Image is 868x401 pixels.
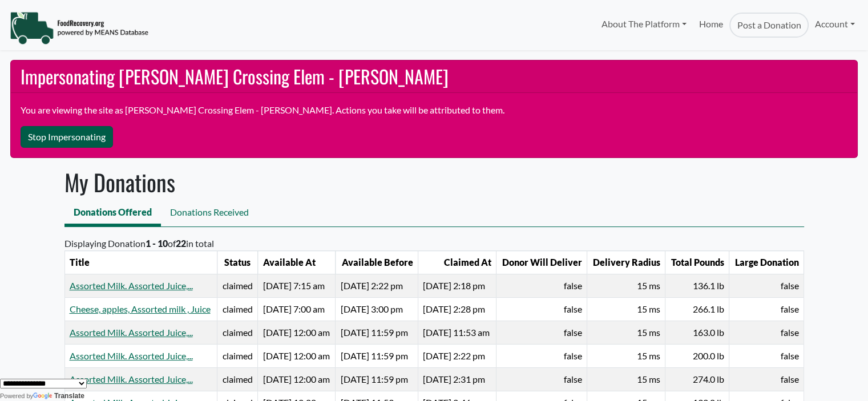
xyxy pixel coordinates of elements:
a: Cheese, apples, Assorted milk , Juice [70,303,211,314]
b: 1 - 10 [146,238,168,249]
td: 2024-11-11 12:00:00 UTC [258,298,336,321]
td: 2024-05-25 03:59:00 UTC [336,321,418,345]
td: false [729,345,804,368]
a: Donations Received [161,201,258,226]
th: Donor Will Deliver [496,251,587,274]
td: 2024-12-10 12:15:00 UTC [258,274,336,298]
td: claimed [217,368,258,391]
td: false [496,321,587,345]
td: claimed [217,274,258,298]
a: Donations Offered [64,201,161,226]
a: Assorted Milk. Assorted Juice,... [70,327,193,338]
a: Translate [33,392,84,400]
td: Assorted Milk. Assorted Juice, Cheese, Fruit cup [64,345,217,368]
td: 2024-05-11 03:59:00 UTC [336,345,418,368]
td: 2024-11-11 19:28:52 UTC [418,298,496,321]
td: 15 ms [587,345,665,368]
th: Total Pounds [665,251,729,274]
a: Assorted Milk. Assorted Juice,... [70,374,193,384]
td: 2024-05-02 18:31:23 UTC [418,368,496,391]
td: 2024-05-02 04:00:00 UTC [258,368,336,391]
td: 2024-11-12 20:00:00 UTC [336,298,418,321]
td: 15 ms [587,368,665,391]
td: false [729,274,804,298]
td: false [496,298,587,321]
img: NavigationLogo_FoodRecovery-91c16205cd0af1ed486a0f1a7774a6544ea792ac00100771e7dd3ec7c0e58e41.png [10,11,148,45]
td: false [729,368,804,391]
th: Delivery Radius [587,251,665,274]
td: 2024-12-09 19:18:37 UTC [418,274,496,298]
td: Assorted Milk. Assorted Juice, Cheese, Fruit cup [64,321,217,345]
a: Assorted Milk. Assorted Juice,... [70,280,193,291]
td: 15 ms [587,298,665,321]
td: 2024-05-23 15:53:52 UTC [418,321,496,345]
td: Assorted Milk. Assorted Juice, Cheese, Fruit cup, , apple sliced [64,274,217,298]
td: 2024-05-09 04:00:00 UTC [258,345,336,368]
button: Stop Impersonating [21,126,113,148]
td: claimed [217,345,258,368]
td: false [496,274,587,298]
td: claimed [217,298,258,321]
p: You are viewing the site as [PERSON_NAME] Crossing Elem - [PERSON_NAME]. Actions you take will be... [21,103,847,117]
h2: Impersonating [PERSON_NAME] Crossing Elem - [PERSON_NAME] [11,60,858,93]
td: 274.0 lb [665,368,729,391]
td: Assorted Milk. Assorted Juice, Cheese, Fruit cup [64,368,217,391]
td: 2024-05-04 03:59:00 UTC [336,368,418,391]
td: 2024-05-09 18:22:47 UTC [418,345,496,368]
b: 22 [176,238,186,249]
td: false [496,345,587,368]
td: 15 ms [587,274,665,298]
a: Post a Donation [729,13,808,38]
td: 15 ms [587,321,665,345]
td: 163.0 lb [665,321,729,345]
th: Large Donation [729,251,804,274]
td: false [729,321,804,345]
img: Google Translate [33,392,54,400]
a: Account [809,13,861,35]
a: Assorted Milk. Assorted Juice,... [70,350,193,361]
th: Available Before [336,251,418,274]
th: Claimed At [418,251,496,274]
th: Available At [258,251,336,274]
a: About The Platform [595,13,692,35]
th: Status [217,251,258,274]
td: false [729,298,804,321]
td: claimed [217,321,258,345]
th: Title [64,251,217,274]
td: Cheese, apples, Assorted milk , Juice [64,298,217,321]
td: 200.0 lb [665,345,729,368]
td: 136.1 lb [665,274,729,298]
td: false [496,368,587,391]
td: 266.1 lb [665,298,729,321]
td: 2024-12-11 19:22:00 UTC [336,274,418,298]
h1: My Donations [64,168,804,196]
td: 2024-05-24 04:00:00 UTC [258,321,336,345]
a: Home [693,13,729,38]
